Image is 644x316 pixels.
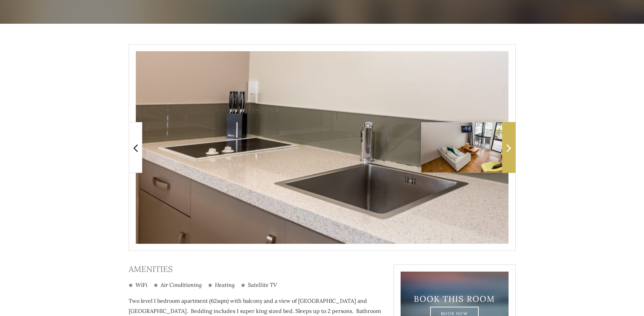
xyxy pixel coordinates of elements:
[241,281,277,289] li: Satellite TV
[129,281,147,289] li: WiFi
[129,264,383,274] h3: Amenities
[154,281,202,289] li: Air Conditioning
[208,281,235,289] li: Heating
[412,294,497,304] h3: Book This Room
